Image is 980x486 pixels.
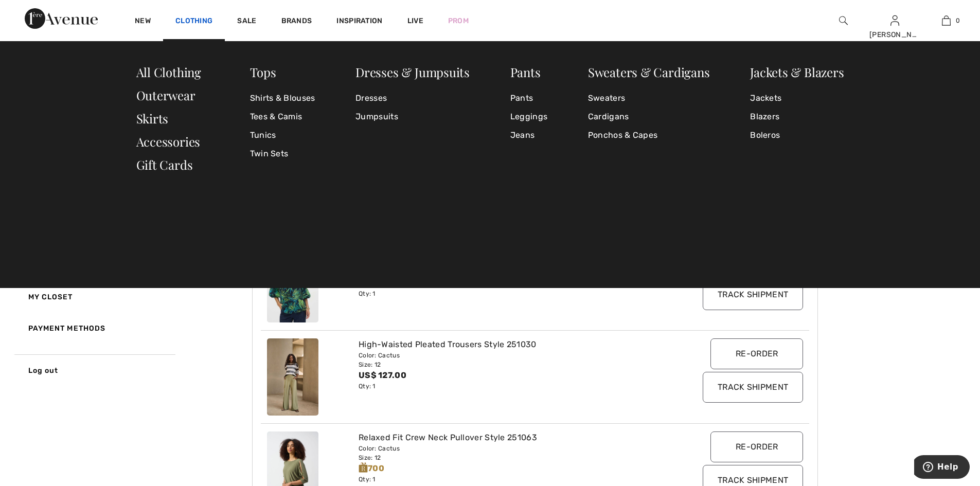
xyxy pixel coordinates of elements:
[750,107,844,126] a: Blazers
[359,338,666,351] div: High-Waisted Pleated Trousers Style 251030
[359,360,666,369] div: Size: 12
[359,462,384,475] span: 700
[588,126,710,145] a: Ponchos & Capes
[136,87,195,103] a: Outerwear
[710,338,803,369] input: Re-order
[250,89,315,107] a: Shirts & Blouses
[359,475,666,484] div: Qty: 1
[136,110,169,127] a: Skirts
[13,281,175,313] a: My Closet
[267,338,318,416] img: joseph-ribkoff-pants-cactus_251030_2_0a46_search.jpg
[956,16,960,25] span: 0
[359,351,666,360] div: Color: Cactus
[839,14,848,27] img: search the website
[750,64,844,80] a: Jackets & Blazers
[703,372,803,403] input: Track Shipment
[359,453,666,462] div: Size: 12
[407,15,423,26] a: Live
[25,8,98,29] img: 1ère Avenue
[359,382,666,391] div: Qty: 1
[175,16,212,27] a: Clothing
[703,279,803,310] input: Track Shipment
[355,64,470,80] a: Dresses & Jumpsuits
[359,289,666,298] div: Qty: 1
[510,89,547,107] a: Pants
[359,369,666,382] div: US$ 127.00
[250,64,276,80] a: Tops
[136,156,193,173] a: Gift Cards
[336,16,382,27] span: Inspiration
[921,14,971,27] a: 0
[510,126,547,145] a: Jeans
[750,126,844,145] a: Boleros
[250,107,315,126] a: Tees & Camis
[136,133,201,150] a: Accessories
[250,126,315,145] a: Tunics
[355,89,470,107] a: Dresses
[359,444,666,453] div: Color: Cactus
[588,64,710,80] a: Sweaters & Cardigans
[588,107,710,126] a: Cardigans
[510,107,547,126] a: Leggings
[942,14,951,27] img: My Bag
[135,16,151,27] a: New
[13,354,175,386] a: Log out
[281,16,312,27] a: Brands
[237,16,256,27] a: Sale
[359,462,368,473] img: loyalty_logo_r.svg
[13,313,175,344] a: Payment Methods
[890,15,899,25] a: Sign In
[588,89,710,107] a: Sweaters
[890,14,899,27] img: My Info
[359,431,666,444] div: Relaxed Fit Crew Neck Pullover Style 251063
[710,431,803,462] input: Re-order
[914,455,970,481] iframe: Opens a widget where you can find more information
[869,29,920,40] div: [PERSON_NAME]
[510,64,541,80] a: Pants
[136,64,201,80] a: All Clothing
[355,107,470,126] a: Jumpsuits
[250,145,315,163] a: Twin Sets
[448,15,469,26] a: Prom
[750,89,844,107] a: Jackets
